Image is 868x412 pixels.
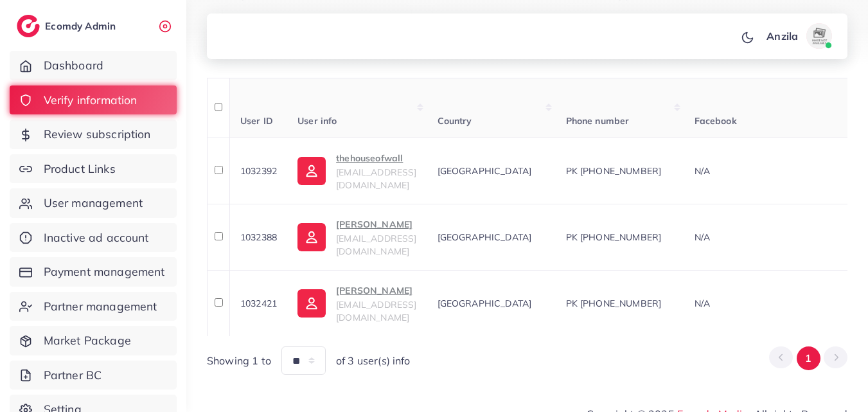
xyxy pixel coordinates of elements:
[10,257,177,287] a: Payment management
[44,367,102,384] span: Partner BC
[10,361,177,390] a: Partner BC
[695,115,737,127] span: Facebook
[336,299,416,323] span: [EMAIL_ADDRESS][DOMAIN_NAME]
[44,229,149,246] span: Inactive ad account
[10,154,177,184] a: Product Links
[297,157,326,185] img: ic-user-info.36bf1079.svg
[240,165,277,177] span: 1032392
[240,298,277,309] span: 1032421
[44,332,131,349] span: Market Package
[297,115,337,127] span: User info
[240,115,273,127] span: User ID
[44,161,116,177] span: Product Links
[17,15,40,37] img: logo
[17,15,119,37] a: logoEcomdy Admin
[566,115,630,127] span: Phone number
[44,57,103,74] span: Dashboard
[44,264,165,280] span: Payment management
[336,217,416,232] p: [PERSON_NAME]
[695,298,710,309] span: N/A
[44,92,137,109] span: Verify information
[769,346,847,370] ul: Pagination
[336,283,416,298] p: [PERSON_NAME]
[336,166,416,191] span: [EMAIL_ADDRESS][DOMAIN_NAME]
[44,195,143,211] span: User management
[695,165,710,177] span: N/A
[438,231,532,243] span: [GEOGRAPHIC_DATA]
[10,292,177,321] a: Partner management
[44,126,151,143] span: Review subscription
[806,23,832,49] img: avatar
[797,346,820,370] button: Go to page 1
[44,298,157,315] span: Partner management
[336,233,416,257] span: [EMAIL_ADDRESS][DOMAIN_NAME]
[10,85,177,115] a: Verify information
[438,298,532,309] span: [GEOGRAPHIC_DATA]
[566,231,662,243] span: PK [PHONE_NUMBER]
[336,150,416,166] p: thehouseofwall
[695,231,710,243] span: N/A
[438,165,532,177] span: [GEOGRAPHIC_DATA]
[297,283,416,325] a: [PERSON_NAME][EMAIL_ADDRESS][DOMAIN_NAME]
[10,188,177,218] a: User management
[10,326,177,355] a: Market Package
[566,165,662,177] span: PK [PHONE_NUMBER]
[336,354,411,368] span: of 3 user(s) info
[10,51,177,80] a: Dashboard
[297,223,326,251] img: ic-user-info.36bf1079.svg
[438,115,472,127] span: Country
[759,23,837,49] a: Anzilaavatar
[45,20,119,32] h2: Ecomdy Admin
[297,289,326,318] img: ic-user-info.36bf1079.svg
[207,354,271,368] span: Showing 1 to
[566,298,662,309] span: PK [PHONE_NUMBER]
[297,150,416,192] a: thehouseofwall[EMAIL_ADDRESS][DOMAIN_NAME]
[10,223,177,253] a: Inactive ad account
[10,120,177,149] a: Review subscription
[766,28,798,44] p: Anzila
[240,231,277,243] span: 1032388
[297,217,416,258] a: [PERSON_NAME][EMAIL_ADDRESS][DOMAIN_NAME]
